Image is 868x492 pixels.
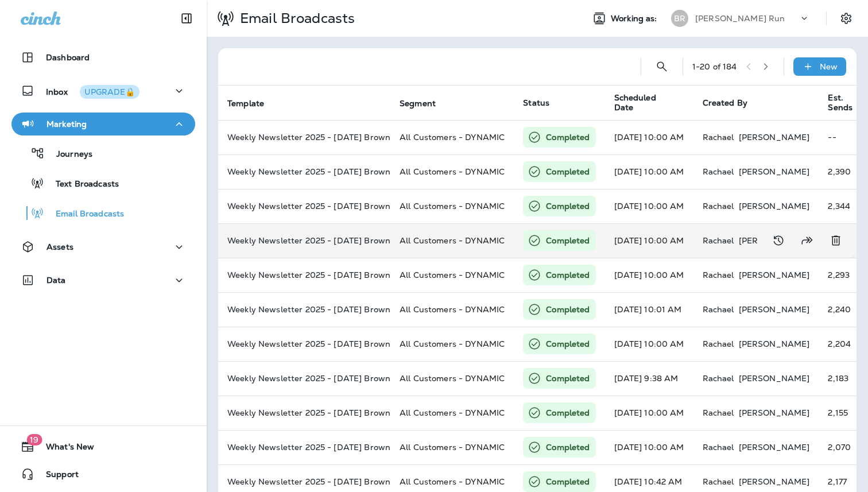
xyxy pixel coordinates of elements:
[400,235,505,246] span: All Customers - DYNAMIC
[767,229,790,252] button: View Changelog
[44,209,124,220] p: Email Broadcasts
[11,79,195,102] button: InboxUPGRADE🔒
[703,98,747,108] span: Created By
[739,339,810,348] p: [PERSON_NAME]
[227,477,381,486] p: Weekly Newsletter 2025 - 6/23/25 Browns Run
[739,270,810,280] p: [PERSON_NAME]
[671,10,688,27] div: BR
[605,120,693,154] td: [DATE] 10:00 AM
[11,463,195,486] button: Support
[546,200,590,212] p: Completed
[26,434,42,445] span: 19
[796,229,819,252] button: Resend Broadcast to a segment of recipients
[227,339,381,348] p: Weekly Newsletter 2025 - 7/21/25 Browns Run
[546,338,590,350] p: Completed
[400,304,505,315] span: All Customers - DYNAMIC
[11,201,195,225] button: Email Broadcasts
[546,476,590,487] p: Completed
[828,93,867,113] span: Est. Sends
[546,407,590,419] p: Completed
[45,149,92,160] p: Journeys
[546,131,590,143] p: Completed
[611,14,660,24] span: Working as:
[605,396,693,430] td: [DATE] 10:00 AM
[605,430,693,464] td: [DATE] 10:00 AM
[227,236,381,245] p: Weekly Newsletter 2025 - 8/11/25 Browns Run
[11,269,195,292] button: Data
[828,93,852,113] span: Est. Sends
[400,408,505,418] span: All Customers - DYNAMIC
[46,242,73,251] p: Assets
[400,270,505,280] span: All Customers - DYNAMIC
[546,304,590,315] p: Completed
[605,258,693,292] td: [DATE] 10:00 AM
[46,119,87,129] p: Marketing
[692,62,737,71] div: 1 - 20 of 184
[546,269,590,281] p: Completed
[400,99,436,109] span: Segment
[703,236,734,245] p: Rachael
[227,374,381,383] p: Weekly Newsletter 2025 - 7/14/25 Browns Run
[605,327,693,361] td: [DATE] 10:00 AM
[46,85,139,97] p: Inbox
[227,202,381,211] p: Weekly Newsletter 2025 - 8/18/25 Browns Run
[400,476,505,487] span: All Customers - DYNAMIC
[11,141,195,165] button: Journeys
[739,133,810,142] p: [PERSON_NAME]
[739,202,810,211] p: [PERSON_NAME]
[44,179,119,190] p: Text Broadcasts
[227,98,279,109] span: Template
[546,373,590,384] p: Completed
[703,270,734,280] p: Rachael
[400,339,505,349] span: All Customers - DYNAMIC
[739,477,810,486] p: [PERSON_NAME]
[11,171,195,195] button: Text Broadcasts
[739,167,810,176] p: [PERSON_NAME]
[703,339,734,348] p: Rachael
[739,408,810,417] p: [PERSON_NAME]
[739,236,810,245] p: [PERSON_NAME]
[34,470,79,483] span: Support
[227,167,381,176] p: Weekly Newsletter 2025 - 8/26/25 Browns Run
[227,443,381,452] p: Weekly Newsletter 2025 - 6/30/25 Browns Run
[400,98,451,109] span: Segment
[546,166,590,177] p: Completed
[605,361,693,396] td: [DATE] 9:38 AM
[400,132,505,142] span: All Customers - DYNAMIC
[227,270,381,280] p: Weekly Newsletter 2025 - 8/4/25 Browns Run
[820,62,838,71] p: New
[11,113,195,135] button: Marketing
[11,235,195,258] button: Assets
[605,292,693,327] td: [DATE] 10:01 AM
[227,305,381,314] p: Weekly Newsletter 2025 - 7/28/25 Browns Run
[703,443,734,452] p: Rachael
[84,88,135,96] div: UPGRADE🔒
[703,408,734,417] p: Rachael
[695,14,785,23] p: [PERSON_NAME] Run
[703,133,734,142] p: Rachael
[11,435,195,458] button: 19What's New
[824,229,847,252] button: Delete Broadcast
[227,133,381,142] p: Weekly Newsletter 2025 - 9/2/25 Browns Run
[523,98,549,108] span: Status
[703,374,734,383] p: Rachael
[400,201,505,211] span: All Customers - DYNAMIC
[739,374,810,383] p: [PERSON_NAME]
[227,408,381,417] p: Weekly Newsletter 2025 - 7/7/25 Browns Run
[605,154,693,189] td: [DATE] 10:00 AM
[614,93,689,113] span: Scheduled Date
[546,441,590,453] p: Completed
[170,7,203,30] button: Collapse Sidebar
[546,235,590,246] p: Completed
[739,443,810,452] p: [PERSON_NAME]
[11,46,195,69] button: Dashboard
[836,8,857,29] button: Settings
[739,305,810,314] p: [PERSON_NAME]
[227,99,264,109] span: Template
[80,85,139,99] button: UPGRADE🔒
[400,442,505,452] span: All Customers - DYNAMIC
[34,442,94,456] span: What's New
[614,93,674,113] span: Scheduled Date
[46,53,90,62] p: Dashboard
[46,276,66,285] p: Data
